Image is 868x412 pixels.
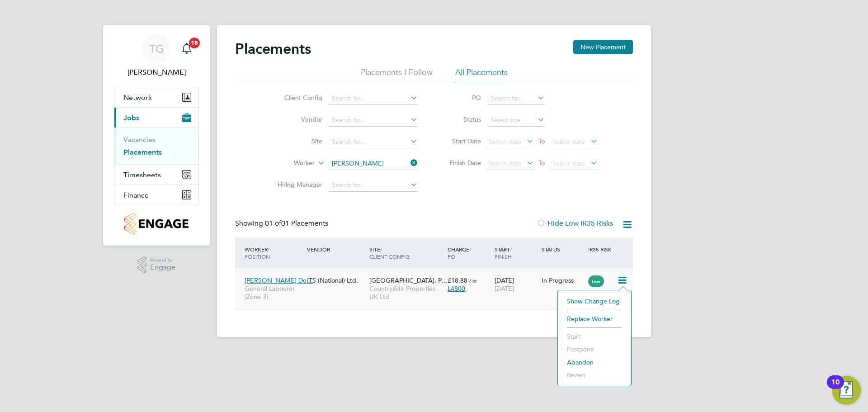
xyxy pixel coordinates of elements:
[369,284,443,301] span: Countryside Properties UK Ltd
[242,271,633,279] a: [PERSON_NAME] De…General Labourer (Zone 3)ITS (National) Ltd.[GEOGRAPHIC_DATA], P…Countryside Pro...
[440,159,481,167] label: Finish Date
[123,148,162,156] a: Placements
[245,246,270,260] span: / Position
[114,67,199,78] span: Tom Green
[445,241,492,265] div: Charge
[270,115,322,123] label: Vendor
[832,376,861,405] button: Open Resource Center, 10 new notifications
[245,276,313,284] span: [PERSON_NAME] De…
[537,219,613,228] label: Hide Low IR35 Risks
[448,246,471,260] span: / PO
[305,241,367,257] div: Vendor
[455,67,508,83] li: All Placements
[235,40,311,58] h2: Placements
[245,284,302,301] span: General Labourer (Zone 3)
[492,241,539,265] div: Start
[536,135,547,147] span: To
[495,284,514,293] span: [DATE]
[123,170,161,179] span: Timesheets
[114,165,198,185] button: Timesheets
[469,277,477,284] span: / hr
[329,157,418,170] input: Search for...
[305,272,367,289] div: ITS (National) Ltd.
[270,137,322,145] label: Site
[329,179,418,192] input: Search for...
[114,213,199,235] a: Go to home page
[552,159,585,167] span: Select date
[361,67,433,83] li: Placements I Follow
[265,219,328,228] span: 01 Placements
[831,382,840,394] div: 10
[149,43,164,55] span: TG
[562,313,627,325] li: Replace Worker
[562,369,627,381] li: Revert
[369,276,448,284] span: [GEOGRAPHIC_DATA], P…
[114,108,198,128] button: Jobs
[487,92,545,105] input: Search for...
[448,284,465,293] span: L4800
[495,246,512,260] span: / Finish
[123,191,149,199] span: Finance
[123,93,152,102] span: Network
[489,159,521,167] span: Select date
[114,128,198,164] div: Jobs
[440,115,481,123] label: Status
[270,180,322,189] label: Hiring Manager
[562,295,627,308] li: Show change log
[369,246,410,260] span: / Client Config
[270,94,322,102] label: Client Config
[367,241,445,265] div: Site
[487,114,545,127] input: Select one
[562,330,627,343] li: Start
[103,25,210,246] nav: Main navigation
[536,157,547,169] span: To
[123,135,156,144] a: Vacancies
[114,185,198,205] button: Finance
[329,136,418,148] input: Search for...
[235,219,330,228] div: Showing
[114,34,199,78] a: TG[PERSON_NAME]
[588,275,604,287] span: Low
[263,159,315,168] label: Worker
[329,114,418,127] input: Search for...
[189,38,200,48] span: 18
[123,114,139,122] span: Jobs
[539,241,586,257] div: Status
[542,276,584,284] div: In Progress
[492,272,539,297] div: [DATE]
[242,241,305,265] div: Worker
[137,256,176,274] a: Powered byEngage
[552,137,585,146] span: Select date
[440,94,481,102] label: PO
[586,241,617,257] div: IR35 Risk
[265,219,281,228] span: 01 of
[489,137,521,146] span: Select date
[448,276,467,284] span: £18.88
[562,343,627,355] li: Postpone
[562,356,627,369] li: Abandon
[440,137,481,145] label: Start Date
[573,40,633,54] button: New Placement
[178,34,196,63] a: 18
[114,87,198,107] button: Network
[150,264,175,271] span: Engage
[124,213,188,235] img: countryside-properties-logo-retina.png
[329,92,418,105] input: Search for...
[150,256,175,264] span: Powered by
